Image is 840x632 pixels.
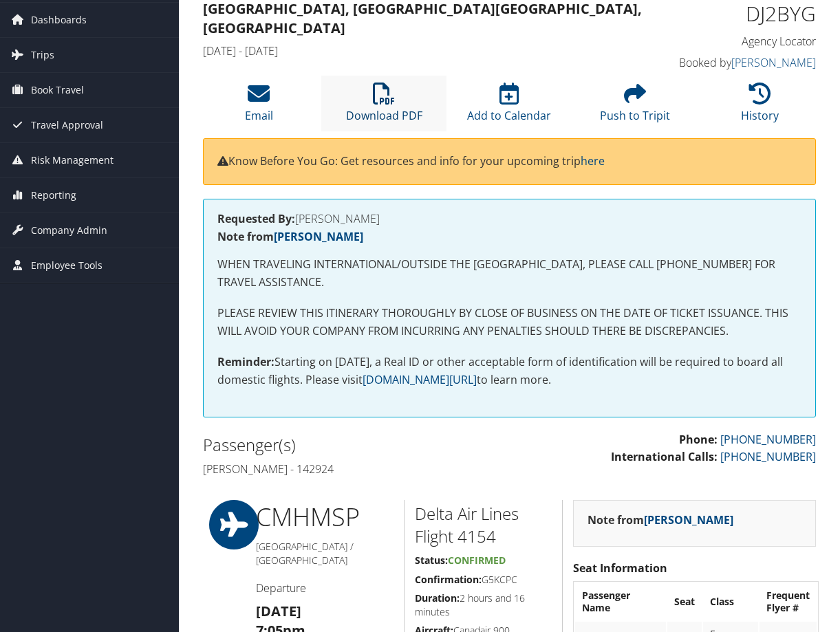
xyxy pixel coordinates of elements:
[678,34,816,49] h4: Agency Locator
[274,229,363,244] a: [PERSON_NAME]
[217,353,801,389] p: Starting on [DATE], a Real ID or other acceptable form of identification will be required to boar...
[644,512,733,527] a: [PERSON_NAME]
[415,573,552,587] h5: G5KCPC
[415,591,460,604] strong: Duration:
[741,90,779,123] a: History
[203,43,658,58] h4: [DATE] - [DATE]
[415,591,552,618] h5: 2 hours and 16 minutes
[31,248,103,283] span: Employee Tools
[256,540,394,567] h5: [GEOGRAPHIC_DATA] / [GEOGRAPHIC_DATA]
[363,372,477,387] a: [DOMAIN_NAME][URL]
[217,229,363,244] strong: Note from
[720,432,816,447] a: [PHONE_NUMBER]
[31,178,76,213] span: Reporting
[217,354,274,369] strong: Reminder:
[415,573,482,586] strong: Confirmation:
[731,55,816,70] a: [PERSON_NAME]
[600,90,670,123] a: Push to Tripit
[217,305,801,340] p: PLEASE REVIEW THIS ITINERARY THOROUGHLY BY CLOSE OF BUSINESS ON THE DATE OF TICKET ISSUANCE. THIS...
[203,461,499,477] h4: [PERSON_NAME] - 142924
[346,90,422,123] a: Download PDF
[203,433,499,457] h2: Passenger(s)
[31,108,103,142] span: Travel Approval
[31,73,84,107] span: Book Travel
[678,55,816,70] h4: Booked by
[573,560,667,576] strong: Seat Information
[31,3,87,37] span: Dashboards
[703,583,758,620] th: Class
[581,153,605,168] a: here
[720,449,816,464] a: [PHONE_NUMBER]
[245,90,273,123] a: Email
[415,502,552,548] h2: Delta Air Lines Flight 4154
[217,213,801,224] h4: [PERSON_NAME]
[217,211,295,226] strong: Requested By:
[217,256,801,291] p: WHEN TRAVELING INTERNATIONAL/OUTSIDE THE [GEOGRAPHIC_DATA], PLEASE CALL [PHONE_NUMBER] FOR TRAVEL...
[31,143,114,177] span: Risk Management
[467,90,551,123] a: Add to Calendar
[256,500,394,534] h1: CMH MSP
[448,554,506,567] span: Confirmed
[667,583,702,620] th: Seat
[575,583,666,620] th: Passenger Name
[217,153,801,171] p: Know Before You Go: Get resources and info for your upcoming trip
[256,580,394,596] h4: Departure
[588,512,733,527] strong: Note from
[611,449,718,464] strong: International Calls:
[31,38,54,72] span: Trips
[415,554,448,567] strong: Status:
[256,602,301,620] strong: [DATE]
[760,583,817,620] th: Frequent Flyer #
[31,213,107,248] span: Company Admin
[679,432,718,447] strong: Phone:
